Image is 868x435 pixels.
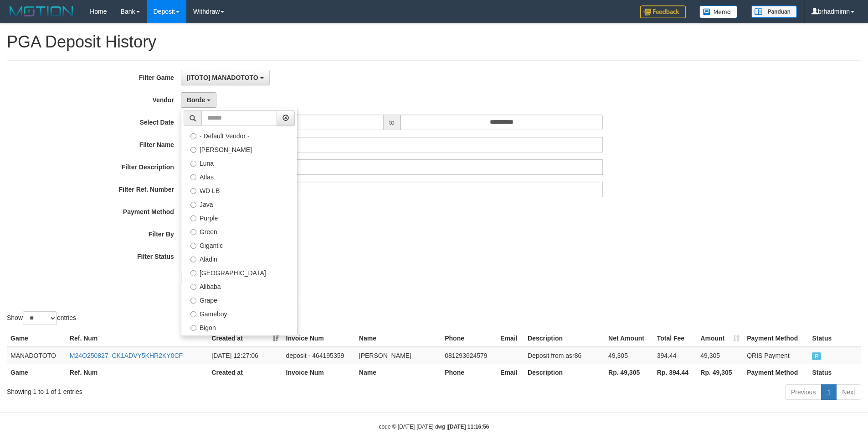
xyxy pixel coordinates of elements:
th: Ref. Num [66,330,208,347]
input: Luna [190,161,196,167]
label: Atlas [181,169,297,183]
th: Created at [208,364,282,381]
th: Net Amount [605,330,653,347]
label: Green [181,224,297,238]
td: deposit - 464195359 [282,347,355,364]
input: - Default Vendor - [190,133,196,139]
td: MANADOTOTO [7,347,66,364]
td: [PERSON_NAME] [355,347,441,364]
input: WD LB [190,188,196,194]
strong: [DATE] 11:16:56 [448,424,489,430]
span: PAID [812,352,821,360]
td: 081293624579 [441,347,497,364]
th: Ref. Num [66,364,208,381]
th: Name [355,364,441,381]
small: code © [DATE]-[DATE] dwg | [379,424,489,430]
th: Name [355,330,441,347]
a: 1 [821,384,837,400]
th: Phone [441,330,497,347]
th: Rp. 394.44 [653,364,697,381]
label: Bigon [181,320,297,334]
input: Green [190,229,196,235]
h1: PGA Deposit History [7,33,861,51]
div: Showing 1 to 1 of 1 entries [7,383,355,396]
label: Aladin [181,252,297,265]
span: to [383,115,401,130]
th: Email [497,330,524,347]
input: Aladin [190,257,196,262]
button: Borde [181,92,216,108]
input: [PERSON_NAME] [190,147,196,153]
label: WD LB [181,183,297,197]
th: Invoice Num [282,330,355,347]
img: MOTION_logo.png [7,5,76,18]
img: Button%20Memo.svg [699,5,738,18]
input: Gameboy [190,311,196,317]
input: Atlas [190,174,196,180]
th: Rp. 49,305 [697,364,743,381]
label: Show entries [7,311,76,325]
input: Bigon [190,325,196,331]
span: Borde [187,96,205,104]
th: Description [524,330,605,347]
label: Gameboy [181,306,297,320]
button: [ITOTO] MANADOTOTO [181,70,270,85]
label: [GEOGRAPHIC_DATA] [181,265,297,279]
th: Created at: activate to sort column ascending [208,330,282,347]
td: Deposit from asr86 [524,347,605,364]
th: Description [524,364,605,381]
th: Status [808,364,861,381]
th: Email [497,364,524,381]
th: Invoice Num [282,364,355,381]
label: - Default Vendor - [181,128,297,142]
a: Previous [785,384,822,400]
label: Java [181,197,297,210]
th: Total Fee [653,330,697,347]
th: Status [808,330,861,347]
th: Game [7,330,66,347]
th: Payment Method [743,364,808,381]
label: Grape [181,293,297,306]
input: Alibaba [190,284,196,290]
a: M24O250827_CK1ADVY5KHR2KY0CF [70,352,183,359]
label: Purple [181,210,297,224]
th: Rp. 49,305 [605,364,653,381]
td: QRIS Payment [743,347,808,364]
label: Gigantic [181,238,297,252]
input: [GEOGRAPHIC_DATA] [190,270,196,276]
label: Allstar [181,334,297,347]
span: [ITOTO] MANADOTOTO [187,74,258,81]
input: Gigantic [190,243,196,249]
td: 49,305 [605,347,653,364]
input: Java [190,202,196,208]
td: [DATE] 12:27:06 [208,347,282,364]
input: Purple [190,215,196,221]
th: Amount: activate to sort column ascending [697,330,743,347]
img: panduan.png [751,5,797,18]
label: Alibaba [181,279,297,293]
th: Game [7,364,66,381]
input: Grape [190,298,196,304]
th: Phone [441,364,497,381]
td: 394.44 [653,347,697,364]
label: Luna [181,156,297,169]
td: 49,305 [697,347,743,364]
a: Next [836,384,861,400]
img: Feedback.jpg [640,5,686,18]
th: Payment Method [743,330,808,347]
select: Showentries [23,311,57,325]
label: [PERSON_NAME] [181,142,297,156]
